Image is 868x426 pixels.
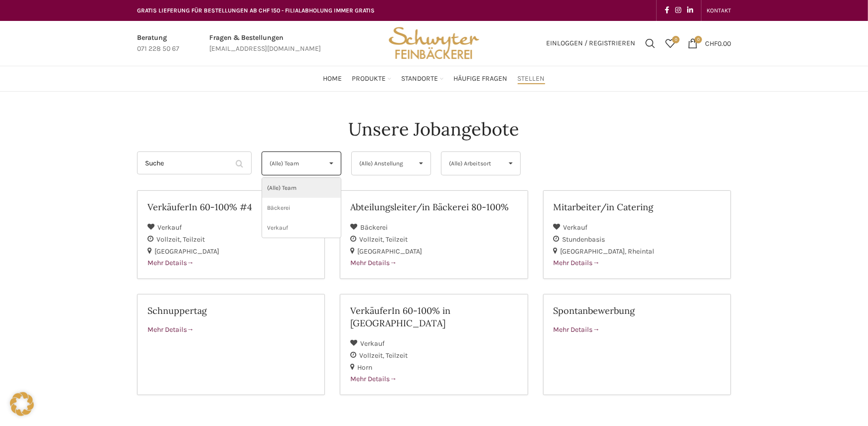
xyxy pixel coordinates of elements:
[352,74,386,84] span: Produkte
[352,69,392,89] a: Produkte
[132,69,736,89] div: Main navigation
[147,259,194,267] span: Mehr Details
[137,294,325,395] a: Schnuppertag Mehr Details
[561,247,628,256] span: [GEOGRAPHIC_DATA]
[262,218,341,238] li: Verkauf
[385,38,483,47] a: Site logo
[554,201,721,213] h2: Mitarbeiter/in Catering
[137,151,252,174] input: Suche
[137,7,375,14] span: GRATIS LIEFERUNG FÜR BESTELLUNGEN AB CHF 150 - FILIALABHOLUNG IMMER GRATIS
[357,247,422,256] span: [GEOGRAPHIC_DATA]
[156,235,183,244] span: Vollzeit
[541,33,640,53] a: Einloggen / Registrieren
[340,294,528,395] a: VerkäuferIn 60-100% in [GEOGRAPHIC_DATA] Verkauf Vollzeit Teilzeit Horn Mehr Details
[137,190,325,279] a: VerkäuferIn 60-100% #4 Verkauf Vollzeit Teilzeit [GEOGRAPHIC_DATA] Mehr Details
[546,40,635,47] span: Einloggen / Registrieren
[402,74,438,84] span: Standorte
[454,69,508,89] a: Häufige Fragen
[350,304,517,329] h2: VerkäuferIn 60-100% in [GEOGRAPHIC_DATA]
[563,235,605,244] span: Stundenbasis
[359,351,386,360] span: Vollzeit
[402,69,444,89] a: Standorte
[412,152,431,175] span: ▾
[350,259,397,267] span: Mehr Details
[270,152,317,175] span: (Alle) Team
[349,117,520,142] h4: Unsere Jobangebote
[543,294,731,395] a: Spontanbewerbung Mehr Details
[137,32,179,55] a: Infobox link
[386,351,408,360] span: Teilzeit
[350,375,397,383] span: Mehr Details
[449,152,496,175] span: (Alle) Arbeitsort
[518,74,545,84] span: Stellen
[628,247,655,256] span: Rheintal
[707,7,731,14] span: KONTAKT
[350,201,517,213] h2: Abteilungsleiter/in Bäckerei 80-100%
[640,33,660,53] a: Suchen
[705,39,718,47] span: CHF
[660,33,680,53] div: Meine Wunschliste
[454,74,508,84] span: Häufige Fragen
[683,33,736,53] a: 0 CHF0.00
[360,223,388,232] span: Bäckerei
[554,259,600,267] span: Mehr Details
[705,39,731,47] bdi: 0.00
[183,235,205,244] span: Teilzeit
[386,235,408,244] span: Teilzeit
[518,69,545,89] a: Stellen
[147,325,194,334] span: Mehr Details
[154,247,219,256] span: [GEOGRAPHIC_DATA]
[359,235,386,244] span: Vollzeit
[702,0,736,20] div: Secondary navigation
[385,21,483,66] img: Bäckerei Schwyter
[501,152,520,175] span: ▾
[323,69,342,89] a: Home
[209,32,321,55] a: Infobox link
[157,223,182,232] span: Verkauf
[660,33,680,53] a: 0
[262,198,341,218] li: Bäckerei
[262,178,341,198] li: (Alle) Team
[554,304,721,317] h2: Spontanbewerbung
[147,201,314,213] h2: VerkäuferIn 60-100% #4
[662,3,672,17] a: Facebook social link
[672,3,684,17] a: Instagram social link
[323,74,342,84] span: Home
[147,304,314,317] h2: Schnuppertag
[357,363,372,372] span: Horn
[322,152,341,175] span: ▾
[340,190,528,279] a: Abteilungsleiter/in Bäckerei 80-100% Bäckerei Vollzeit Teilzeit [GEOGRAPHIC_DATA] Mehr Details
[695,36,702,43] span: 0
[543,190,731,279] a: Mitarbeiter/in Catering Verkauf Stundenbasis [GEOGRAPHIC_DATA] Rheintal Mehr Details
[554,325,600,334] span: Mehr Details
[684,3,696,17] a: Linkedin social link
[672,36,680,43] span: 0
[359,152,407,175] span: (Alle) Anstellung
[707,0,731,20] a: KONTAKT
[564,223,588,232] span: Verkauf
[360,339,385,348] span: Verkauf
